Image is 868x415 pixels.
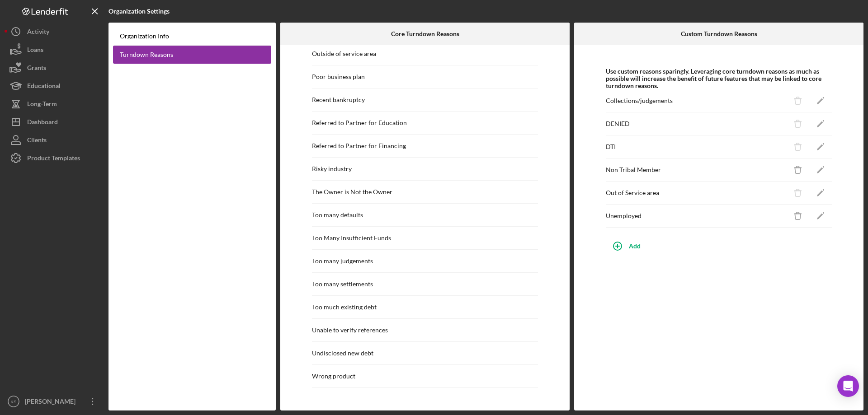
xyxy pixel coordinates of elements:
b: Organization Settings [108,8,170,15]
div: Grants [27,59,46,79]
div: Open Intercom Messenger [837,375,859,397]
div: Collections/judgements [606,97,673,104]
b: Custom Turndown Reasons [681,30,757,37]
text: KS [11,399,17,404]
div: Loans [27,41,43,61]
div: Undisclosed new debt [312,350,373,357]
div: Clients [27,131,47,151]
div: Poor business plan [312,73,365,80]
div: Referred to Partner for Education [312,119,407,126]
div: Too Many Insufficient Funds [312,234,391,242]
div: Product Templates [27,149,80,169]
div: Too many judgements [312,257,373,265]
b: Use custom reasons sparingly. Leveraging core turndown reasons as much as possible will increase ... [606,68,832,89]
button: Product Templates [5,149,104,167]
div: Long-Term [27,95,57,115]
div: Add [629,237,641,254]
a: Turndown Reasons [113,46,271,64]
div: The Owner is Not the Owner [312,188,392,196]
div: DTI [606,143,616,150]
div: [PERSON_NAME] [23,392,81,413]
button: Educational [5,77,104,95]
div: Risky industry [312,165,352,173]
div: Referred to Partner for Financing [312,142,406,149]
div: Unemployed [606,212,642,219]
div: Too many settlements [312,280,373,288]
div: Out of Service area [606,189,659,196]
button: Add [606,237,832,255]
div: DENIED [606,120,630,127]
button: Clients [5,131,104,149]
div: Dashboard [27,113,58,133]
b: Core Turndown Reasons [391,30,459,37]
div: Activity [27,23,49,43]
div: Recent bankruptcy [312,96,365,103]
div: Unable to verify references [312,326,388,334]
button: Long-Term [5,95,104,113]
div: Educational [27,77,61,97]
div: Non Tribal Member [606,166,661,173]
div: Too much existing debt [312,303,377,311]
button: Loans [5,41,104,59]
div: Outside of service area [312,50,376,57]
button: Grants [5,59,104,77]
a: Organization Info [113,27,271,46]
div: Wrong product [312,373,355,380]
div: Too many defaults [312,211,363,219]
button: KS[PERSON_NAME] [5,392,104,410]
button: Dashboard [5,113,104,131]
button: Activity [5,23,104,41]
